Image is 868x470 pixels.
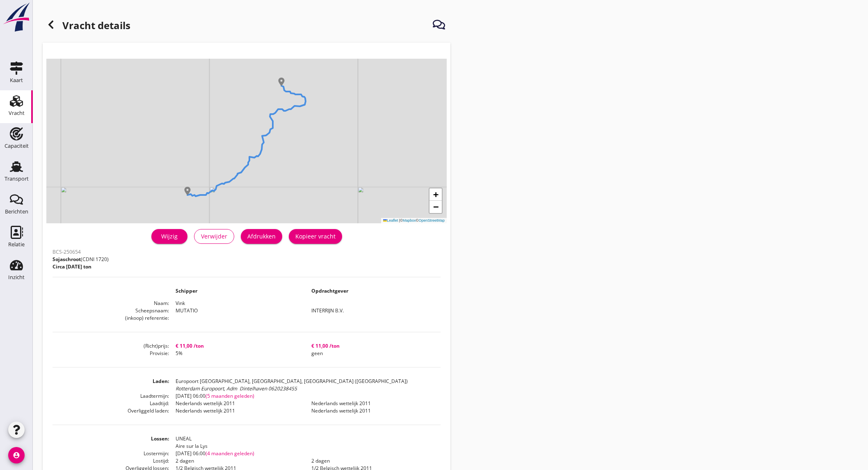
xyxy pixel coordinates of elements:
[429,201,442,213] a: Zoom out
[10,78,23,83] div: Kaart
[305,342,441,350] dd: € 11,00 /ton
[5,143,29,149] div: Capaciteit
[53,307,169,314] dt: Scheepsnaam
[176,385,441,392] div: Rotterdam Europoort, Adm Dintelhaven 0620238455
[9,110,25,116] div: Vracht
[151,229,187,244] a: Wijzig
[53,407,169,415] dt: Overliggeld laden
[53,256,81,263] span: Sojaschroot
[53,350,169,357] dt: Provisie
[305,307,441,314] dd: INTERRIJN B.V.
[403,218,416,222] a: Mapbox
[53,248,81,255] span: BCS-250654
[53,378,169,392] dt: Laden
[169,307,305,314] dd: MUTATIO
[2,2,31,32] img: logo-small.a267ee39.svg
[418,218,445,222] a: OpenStreetMap
[8,242,25,247] div: Relatie
[8,275,25,280] div: Inzicht
[206,450,254,457] span: (4 maanden geleden)
[169,407,305,415] dd: Nederlands wettelijk 2011
[247,232,276,241] div: Afdrukken
[53,435,169,450] dt: Lossen
[53,400,169,407] dt: Laadtijd
[169,450,441,457] dd: [DATE] 06:00
[53,342,169,350] dt: (Richt)prijs
[399,218,400,222] span: |
[183,187,192,195] img: Marker
[289,229,342,244] button: Kopieer vracht
[169,378,441,392] dd: Europoort [GEOGRAPHIC_DATA], [GEOGRAPHIC_DATA], [GEOGRAPHIC_DATA] ([GEOGRAPHIC_DATA])
[433,202,439,212] span: −
[53,263,109,271] p: Circa [DATE] ton
[43,16,130,36] h1: Vracht details
[53,300,169,307] dt: Naam
[194,229,234,244] button: Verwijder
[277,78,286,86] img: Marker
[53,314,169,322] dt: (inkoop) referentie
[305,287,441,295] dd: Opdrachtgever
[429,188,442,201] a: Zoom in
[5,209,28,214] div: Berichten
[305,407,441,415] dd: Nederlands wettelijk 2011
[305,457,441,465] dd: 2 dagen
[305,350,441,357] dd: geen
[381,218,447,223] div: © ©
[169,287,305,295] dd: Schipper
[169,392,441,400] dd: [DATE] 06:00
[169,342,305,350] dd: € 11,00 /ton
[169,350,305,357] dd: 5%
[53,457,169,465] dt: Lostijd
[53,392,169,400] dt: Laadtermijn
[241,229,282,244] button: Afdrukken
[305,400,441,407] dd: Nederlands wettelijk 2011
[169,457,305,465] dd: 2 dagen
[169,435,441,450] dd: UNEAL Aire sur la Lys
[295,232,336,241] div: Kopieer vracht
[169,300,441,307] dd: Vink
[53,450,169,457] dt: Lostermijn
[8,447,25,463] i: account_circle
[383,218,398,222] a: Leaflet
[158,232,181,241] div: Wijzig
[433,189,439,199] span: +
[53,256,109,263] p: (CDNI 1720)
[201,232,227,241] div: Verwijder
[5,176,29,181] div: Transport
[206,392,254,399] span: (5 maanden geleden)
[169,400,305,407] dd: Nederlands wettelijk 2011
